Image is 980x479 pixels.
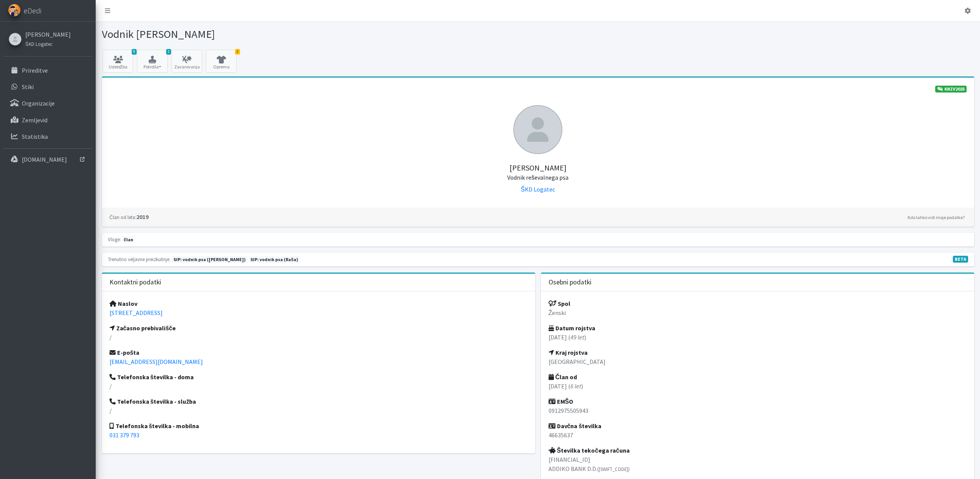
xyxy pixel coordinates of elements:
em: 49 let [570,333,584,341]
strong: Telefonska številka - služba [109,398,196,405]
a: Stiki [3,79,93,94]
em: 6 let [570,382,581,390]
strong: Datum rojstva [549,324,595,332]
strong: Davčna številka [549,422,602,430]
small: Član od leta: [109,214,136,220]
p: / [109,406,528,415]
a: KNZV2025 [935,86,967,93]
strong: Spol [549,300,570,307]
small: Trenutno veljavne preizkušnje: [108,256,170,262]
span: Naslednja preizkušnja: jesen 2026 [171,256,248,263]
p: [DATE] ( ) [549,333,967,342]
a: Prireditve [3,63,93,78]
p: 0912975505943 [549,406,967,415]
a: 031 379 793 [109,431,139,439]
strong: Telefonska številka - doma [109,373,194,381]
p: [DOMAIN_NAME] [22,156,67,163]
a: [EMAIL_ADDRESS][DOMAIN_NAME] [109,358,203,365]
a: ŠKD Logatec [25,39,71,48]
button: 1 Potrdila [137,50,168,73]
strong: Telefonska številka - mobilna [109,422,199,430]
span: V fazi razvoja [953,256,968,263]
strong: Naslov [109,300,137,307]
p: Stiki [22,83,34,91]
p: Ženski [549,308,967,317]
p: [FINANCIAL_ID] ADDIKO BANK D.D. [549,455,967,473]
strong: Kraj rojstva [549,349,588,356]
a: Zavarovanja [171,50,202,73]
p: / [109,382,528,391]
span: 9 [132,49,137,55]
p: [DATE] ( ) [549,382,967,391]
strong: E-pošta [109,349,140,356]
p: Prireditve [22,67,48,74]
strong: Številka tekočega računa [549,447,630,454]
h5: [PERSON_NAME] [109,154,967,182]
p: 46635637 [549,430,967,440]
a: [DOMAIN_NAME] [3,152,93,167]
p: / [109,333,528,342]
a: [PERSON_NAME] [25,30,71,39]
h3: Osebni podatki [549,278,591,286]
a: [STREET_ADDRESS] [109,309,163,317]
a: 9 Udeležba [103,50,133,73]
span: 1 [166,49,171,55]
a: Zemljevid [3,112,93,128]
img: eDedi [8,4,21,16]
small: Vodnik reševalnega psa [507,174,568,181]
p: [GEOGRAPHIC_DATA] [549,357,967,366]
p: Zemljevid [22,116,47,124]
a: Kdo lahko vidi moje podatke? [906,213,967,222]
strong: 2019 [109,213,149,221]
span: Naslednja preizkušnja: pomlad 2026 [249,256,300,263]
span: član [122,236,135,243]
small: ([SWIFT_CODE]) [597,466,630,472]
a: ŠKD Logatec [521,185,555,193]
p: Organizacije [22,99,55,107]
h1: Vodnik [PERSON_NAME] [102,28,535,41]
h3: Kontaktni podatki [109,278,161,286]
a: Statistika [3,129,93,144]
a: Organizacije [3,96,93,111]
small: Vloge: [108,236,121,242]
strong: Član od [549,373,577,381]
strong: Začasno prebivališče [109,324,176,332]
span: eDedi [24,5,41,16]
p: Statistika [22,133,48,140]
strong: EMŠO [549,398,573,405]
a: 2 Oprema [206,50,237,73]
small: ŠKD Logatec [25,41,52,47]
span: 2 [235,49,240,55]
